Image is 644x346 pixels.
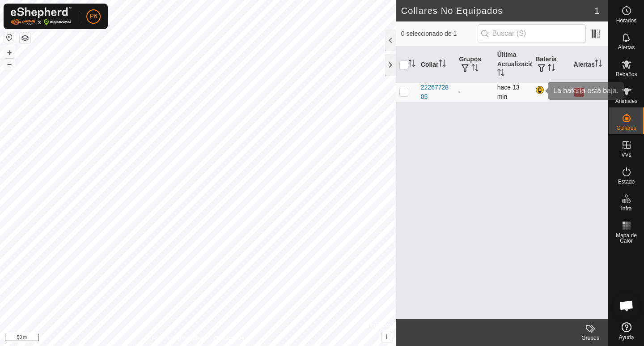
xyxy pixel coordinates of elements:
[615,98,637,104] span: Animales
[616,125,636,131] span: Collares
[471,65,479,73] p-sorticon: Activar para ordenar
[595,61,602,68] p-sorticon: Activar para ordenar
[615,72,637,77] span: Rebaños
[421,83,452,102] div: 2226772805
[478,24,586,43] input: Buscar (S)
[455,82,493,102] td: -
[494,47,532,83] th: Última Actualización
[4,32,15,43] button: Restablecer Mapa
[401,29,478,38] span: 0 seleccionado de 1
[548,65,555,73] p-sorticon: Activar para ordenar
[89,12,97,21] span: P6
[618,45,635,50] span: Alertas
[214,334,244,342] a: Contáctenos
[382,332,392,342] button: i
[618,179,635,184] span: Estado
[621,152,631,158] span: VVs
[4,47,15,58] button: +
[616,18,636,23] span: Horarios
[11,7,72,26] img: Logo Gallagher
[621,206,631,211] span: Infra
[619,335,634,340] span: Ayuda
[455,47,493,83] th: Grupos
[439,61,446,68] p-sorticon: Activar para ordenar
[417,47,455,83] th: Collar
[572,334,608,342] div: Grupos
[594,4,599,17] span: 1
[611,233,642,243] span: Mapa de Calor
[497,84,520,100] span: 16 sept 2025, 16:03
[408,61,415,68] p-sorticon: Activar para ordenar
[401,5,594,16] h2: Collares No Equipados
[613,292,640,319] div: Chat abierto
[574,88,584,97] button: Ad
[532,47,570,83] th: Batería
[497,70,504,77] p-sorticon: Activar para ordenar
[4,59,15,69] button: –
[152,334,203,342] a: Política de Privacidad
[20,33,30,43] button: Capas del Mapa
[570,47,608,83] th: Alertas
[609,319,644,344] a: Ayuda
[386,333,388,341] span: i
